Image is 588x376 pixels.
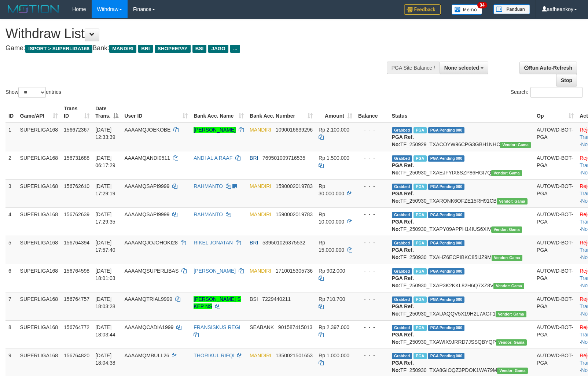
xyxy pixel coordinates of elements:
span: 156764757 [64,296,89,302]
h1: Withdraw List [5,26,385,41]
span: PGA Pending [428,212,465,218]
span: [DATE] 18:03:44 [95,324,115,338]
span: Marked by aafsengchandara [414,127,426,133]
span: PGA Pending [428,127,465,133]
span: Rp 1.500.000 [319,155,349,161]
span: BRI [250,240,258,246]
img: Feedback.jpg [404,4,441,15]
span: Rp 2.397.000 [319,324,349,330]
td: TF_250930_TXAHZ6ECPIBKC85IJZ9M [389,236,534,264]
td: AUTOWD-BOT-PGA [534,292,577,320]
button: None selected [440,62,488,74]
span: Marked by aafsengchandara [414,268,426,274]
a: RIKEL JONATAN [194,240,233,246]
span: PGA Pending [428,268,465,274]
span: 156764772 [64,324,89,330]
a: Run Auto-Refresh [519,62,577,74]
td: SUPERLIGA168 [17,236,61,264]
td: SUPERLIGA168 [17,320,61,349]
span: Vendor URL: https://trx31.1velocity.biz [491,170,522,176]
span: Grabbed [392,240,412,246]
td: SUPERLIGA168 [17,151,61,179]
span: JAGO [208,45,228,53]
span: [DATE] 17:57:40 [95,240,115,253]
th: Bank Acc. Name: activate to sort column ascending [191,102,247,123]
a: [PERSON_NAME] [194,127,236,133]
span: Grabbed [392,296,412,303]
th: User ID: activate to sort column ascending [121,102,191,123]
div: - - - [358,324,386,331]
span: Grabbed [392,127,412,133]
span: PGA Pending [428,240,465,246]
th: ID [5,102,17,123]
img: MOTION_logo.png [5,4,61,15]
span: PGA Pending [428,325,465,331]
span: Grabbed [392,184,412,190]
a: [PERSON_NAME] S KEP NS [194,296,240,309]
span: PGA Pending [428,155,465,162]
span: Grabbed [392,212,412,218]
span: Rp 10.000.000 [319,211,344,225]
span: SEABANK [250,324,274,330]
a: FRANSISKUS REGI [194,324,240,330]
a: ANDI AL A RAAF [194,155,232,161]
span: AAAAMQJOEKOBE [124,127,170,133]
span: AAAAMQCADIA1999 [124,324,173,330]
span: Rp 710.700 [319,296,345,302]
th: Bank Acc. Number: activate to sort column ascending [247,102,316,123]
b: PGA Ref. No: [392,219,414,232]
td: 6 [5,264,17,292]
span: MANDIRI [109,45,136,53]
span: [DATE] 17:29:35 [95,211,115,225]
b: PGA Ref. No: [392,134,414,147]
span: 156764820 [64,353,89,358]
span: Vendor URL: https://trx31.1velocity.biz [493,283,524,289]
td: TF_250930_TXAUAQQV5X19H2L7AGF1 [389,292,534,320]
a: [PERSON_NAME] [194,268,236,274]
span: Rp 1.000.000 [319,353,349,358]
a: Stop [556,74,577,86]
a: RAHMANTO [194,183,223,189]
span: MANDIRI [250,268,271,274]
b: PGA Ref. No: [392,247,414,260]
span: Rp 30.000.000 [319,183,344,196]
span: BSI [192,45,207,53]
span: 156764598 [64,268,89,274]
span: AAAAMQSAPI9999 [124,211,169,217]
img: Button%20Memo.svg [452,4,482,15]
span: Copy 539501026375532 to clipboard [262,240,305,246]
span: ... [230,45,240,53]
span: AAAAMQTRIAL9999 [124,296,172,302]
select: Showentries [18,87,46,98]
span: MANDIRI [250,353,271,358]
label: Search: [511,87,583,98]
span: Vendor URL: https://trx31.1velocity.biz [492,255,522,261]
span: Copy 1090016639296 to clipboard [276,127,313,133]
span: Copy 7229440211 to clipboard [262,296,291,302]
th: Game/API: activate to sort column ascending [17,102,61,123]
span: [DATE] 18:03:28 [95,296,115,309]
div: - - - [358,211,386,218]
span: Grabbed [392,353,412,359]
td: 1 [5,123,17,151]
div: - - - [358,154,386,162]
a: THORIKUL RIFQI [194,353,235,358]
span: Copy 769501009716535 to clipboard [262,155,305,161]
div: - - - [358,295,386,303]
th: Amount: activate to sort column ascending [316,102,355,123]
td: AUTOWD-BOT-PGA [534,236,577,264]
b: PGA Ref. No: [392,332,414,345]
span: Grabbed [392,155,412,162]
span: 34 [477,2,487,8]
b: PGA Ref. No: [392,191,414,204]
span: Copy 1590002019783 to clipboard [276,183,313,189]
th: Trans ID: activate to sort column ascending [61,102,92,123]
span: Grabbed [392,268,412,274]
span: AAAAMQANDI0511 [124,155,170,161]
span: Vendor URL: https://trx31.1velocity.biz [491,226,522,233]
span: Marked by aafmaleo [414,184,426,190]
td: SUPERLIGA168 [17,292,61,320]
span: Vendor URL: https://trx31.1velocity.biz [497,198,528,204]
span: Copy 901587415013 to clipboard [278,324,312,330]
td: TF_250930_TXAP3K2KKL82H6Q7XZ8V [389,264,534,292]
